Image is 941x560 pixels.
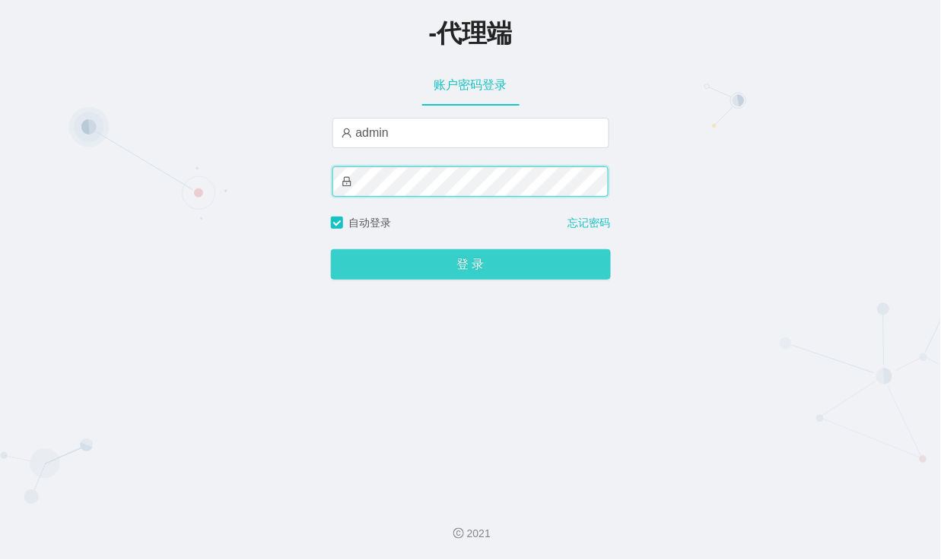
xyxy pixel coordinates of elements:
[331,249,611,280] button: 登 录
[342,128,352,138] i: 图标: user
[343,217,398,229] span: 自动登录
[342,176,352,187] i: 图标: lock
[332,118,609,148] input: 请输入
[12,526,929,542] div: 2021
[422,64,520,106] div: 账户密码登录
[453,528,464,539] i: 图标: copyright
[568,215,611,231] a: 忘记密码
[429,19,513,47] span: -代理端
